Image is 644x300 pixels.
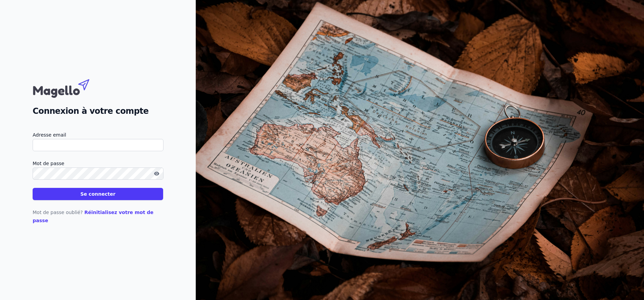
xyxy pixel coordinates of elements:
[33,188,163,200] button: Se connecter
[33,76,104,100] img: Magello
[33,159,163,167] label: Mot de passe
[33,105,163,117] h2: Connexion à votre compte
[33,210,154,223] a: Réinitialisez votre mot de passe
[33,131,163,139] label: Adresse email
[33,208,163,225] p: Mot de passe oublié?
